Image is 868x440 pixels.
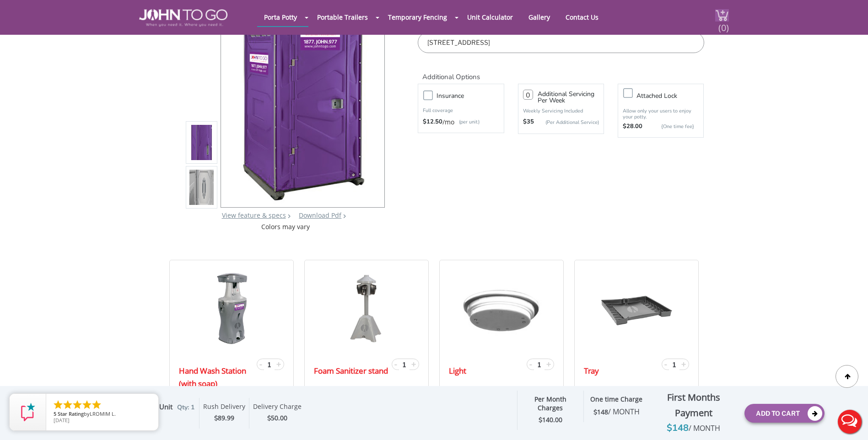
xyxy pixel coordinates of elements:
a: Porta Potty [257,8,304,26]
span: - [394,359,397,370]
span: LROMIM L. [90,410,116,417]
img: right arrow icon [288,214,291,218]
span: 140.00 [542,415,562,424]
div: First Months Payment [649,390,738,421]
span: + [411,359,416,370]
strong: $ [593,408,640,417]
span: - [664,359,667,370]
a: Hand Wash Station (with soap) [179,365,254,390]
div: Delivery Charge [253,402,302,413]
span: - [529,359,532,370]
img: 17 [346,272,387,345]
strong: $ [539,416,562,424]
a: Light [449,365,466,377]
a: Unit Calculator [460,8,520,26]
div: $ [203,413,245,424]
p: {One time fee} [647,122,694,131]
span: (0) [718,14,729,34]
span: + [276,359,281,370]
span: + [546,359,551,370]
span: [DATE] [54,417,70,424]
img: cart a [715,9,729,21]
p: Full coverage [423,106,499,115]
div: $148 [649,421,738,435]
input: 0 [523,90,533,100]
div: Colors may vary [186,222,386,231]
span: / MONTH [689,423,720,433]
span: + [681,359,686,370]
input: Delivery Address [418,32,704,53]
strong: $35 [523,118,534,127]
span: 5 [54,410,56,417]
img: chevron.png [343,214,346,218]
a: View feature & specs [222,211,286,220]
span: by [54,411,151,418]
a: Tray [584,365,599,377]
strong: $28.00 [623,122,642,131]
img: 17 [207,272,256,345]
span: Star Rating [58,410,84,417]
div: $ [253,413,302,424]
a: Temporary Fencing [381,8,454,26]
li:  [81,399,92,410]
img: JOHN to go [139,9,227,27]
a: Portable Trailers [310,8,375,26]
p: Weekly Servicing Included [523,107,599,114]
a: Foam Sanitizer stand [314,365,388,377]
strong: Per Month Charges [534,395,566,412]
h3: Additional Servicing Per Week [538,91,599,104]
h2: Additional Options [418,62,704,82]
span: Qty: 1 [177,403,194,412]
span: - [259,359,262,370]
strong: One time Charge [590,395,642,403]
p: (Per Additional Service) [534,119,599,126]
h3: Insurance [437,90,508,102]
a: Download Pdf [299,211,341,220]
img: Product [189,35,214,250]
strong: $12.50 [423,118,442,127]
button: Live Chat [831,403,868,440]
span: 148 [597,408,640,416]
img: Product [189,80,214,295]
span: / MONTH [608,407,640,417]
li:  [91,399,102,410]
li:  [62,399,73,410]
span: 50.00 [271,413,287,422]
a: Gallery [522,8,557,26]
p: (per unit) [454,118,480,127]
button: Add To Cart [744,404,825,423]
img: 17 [600,272,673,345]
p: Allow only your users to enjoy your potty. [623,108,699,120]
span: 89.99 [218,413,234,422]
li:  [72,399,83,410]
li:  [53,399,64,410]
img: 17 [449,272,554,345]
h3: Attached lock [636,90,708,102]
img: Review Rating [19,403,37,421]
div: /mo [423,118,499,127]
div: Rush Delivery [203,402,245,413]
a: Contact Us [559,8,605,26]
